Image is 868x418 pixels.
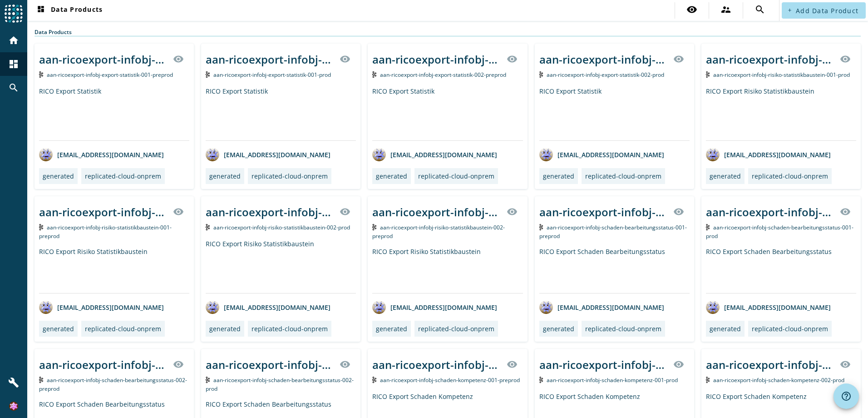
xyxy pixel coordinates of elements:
div: RICO Export Statistik [539,87,690,140]
mat-icon: visibility [686,4,697,15]
img: Kafka Topic: aan-ricoexport-infobj-risiko-statistikbaustein-002-prod [206,224,210,230]
div: RICO Export Risiko Statistikbaustein [206,239,356,293]
div: generated [543,172,574,180]
div: aan-ricoexport-infobj-risiko-statistikbaustein-001-_stage_ [706,52,834,67]
div: [EMAIL_ADDRESS][DOMAIN_NAME] [206,300,330,314]
div: [EMAIL_ADDRESS][DOMAIN_NAME] [372,300,497,314]
div: RICO Export Risiko Statistikbaustein [706,87,856,140]
mat-icon: visibility [173,54,184,65]
img: Kafka Topic: aan-ricoexport-infobj-risiko-statistikbaustein-002-preprod [372,224,376,230]
mat-icon: visibility [340,206,350,217]
div: aan-ricoexport-infobj-schaden-bearbeitungsstatus-001-_stage_ [706,204,834,219]
div: aan-ricoexport-infobj-schaden-kompetenz-001-_stage_ [372,357,501,372]
div: aan-ricoexport-infobj-risiko-statistikbaustein-002-_stage_ [206,204,334,219]
img: avatar [372,300,386,314]
mat-icon: visibility [507,54,518,65]
div: replicated-cloud-onprem [752,172,828,180]
div: generated [543,324,574,333]
div: aan-ricoexport-infobj-export-statistik-002-_stage_ [539,52,668,67]
button: Data Products [32,2,106,19]
span: Kafka Topic: aan-ricoexport-infobj-risiko-statistikbaustein-002-preprod [372,224,505,240]
div: replicated-cloud-onprem [585,324,661,333]
div: aan-ricoexport-infobj-export-statistik-002-_stage_ [372,52,501,67]
img: avatar [372,148,386,161]
mat-icon: dashboard [35,5,46,16]
mat-icon: add [787,8,792,13]
mat-icon: visibility [507,206,518,217]
div: RICO Export Schaden Bearbeitungsstatus [539,247,690,293]
span: Data Products [35,5,103,16]
img: Kafka Topic: aan-ricoexport-infobj-schaden-bearbeitungsstatus-002-preprod [39,377,43,383]
img: avatar [39,300,53,314]
span: Kafka Topic: aan-ricoexport-infobj-schaden-bearbeitungsstatus-001-prod [706,224,854,240]
mat-icon: search [8,82,19,93]
div: replicated-cloud-onprem [752,324,828,333]
img: Kafka Topic: aan-ricoexport-infobj-risiko-statistikbaustein-001-preprod [39,224,43,230]
div: [EMAIL_ADDRESS][DOMAIN_NAME] [372,148,497,161]
div: [EMAIL_ADDRESS][DOMAIN_NAME] [706,300,831,314]
mat-icon: dashboard [8,59,19,70]
img: avatar [706,300,720,314]
img: Kafka Topic: aan-ricoexport-infobj-export-statistik-001-preprod [39,71,43,78]
div: replicated-cloud-onprem [252,324,328,333]
span: Kafka Topic: aan-ricoexport-infobj-risiko-statistikbaustein-001-prod [713,71,850,79]
mat-icon: supervisor_account [720,4,731,15]
span: Kafka Topic: aan-ricoexport-infobj-schaden-kompetenz-001-prod [547,376,678,384]
span: Kafka Topic: aan-ricoexport-infobj-export-statistik-001-prod [213,71,331,79]
img: avatar [39,148,53,161]
mat-icon: visibility [340,54,350,65]
div: [EMAIL_ADDRESS][DOMAIN_NAME] [539,148,664,161]
mat-icon: visibility [840,359,851,370]
span: Kafka Topic: aan-ricoexport-infobj-schaden-kompetenz-001-preprod [380,376,520,384]
img: Kafka Topic: aan-ricoexport-infobj-schaden-bearbeitungsstatus-001-prod [706,224,710,230]
span: Kafka Topic: aan-ricoexport-infobj-schaden-bearbeitungsstatus-002-prod [206,376,354,393]
div: RICO Export Statistik [39,87,189,140]
mat-icon: home [8,35,19,46]
div: aan-ricoexport-infobj-risiko-statistikbaustein-002-_stage_ [372,204,501,219]
mat-icon: visibility [673,206,684,217]
div: RICO Export Statistik [372,87,523,140]
div: replicated-cloud-onprem [85,172,161,180]
mat-icon: visibility [173,359,184,370]
div: aan-ricoexport-infobj-risiko-statistikbaustein-001-_stage_ [39,204,168,219]
div: RICO Export Schaden Bearbeitungsstatus [706,247,856,293]
mat-icon: build [8,377,19,388]
img: Kafka Topic: aan-ricoexport-infobj-export-statistik-002-prod [539,71,543,78]
mat-icon: search [755,4,765,15]
img: Kafka Topic: aan-ricoexport-infobj-schaden-bearbeitungsstatus-001-preprod [539,224,543,230]
div: aan-ricoexport-infobj-schaden-bearbeitungsstatus-002-_stage_ [39,357,168,372]
div: generated [209,172,241,180]
img: Kafka Topic: aan-ricoexport-infobj-schaden-kompetenz-001-preprod [372,377,376,383]
mat-icon: visibility [173,206,184,217]
img: spoud-logo.svg [5,5,23,23]
div: RICO Export Risiko Statistikbaustein [39,247,189,293]
span: Kafka Topic: aan-ricoexport-infobj-schaden-bearbeitungsstatus-001-preprod [539,224,687,240]
span: Kafka Topic: aan-ricoexport-infobj-export-statistik-002-prod [547,71,664,79]
div: generated [376,172,407,180]
span: Kafka Topic: aan-ricoexport-infobj-risiko-statistikbaustein-002-prod [213,224,350,231]
div: generated [710,172,741,180]
img: avatar [706,148,720,161]
img: 4e32eef03a832d2ee18a6d06e9a67099 [9,402,18,411]
img: avatar [539,148,553,161]
div: RICO Export Risiko Statistikbaustein [372,247,523,293]
div: aan-ricoexport-infobj-schaden-kompetenz-001-_stage_ [539,357,668,372]
span: Kafka Topic: aan-ricoexport-infobj-export-statistik-001-preprod [47,71,173,79]
span: Kafka Topic: aan-ricoexport-infobj-export-statistik-002-preprod [380,71,506,79]
mat-icon: visibility [340,359,350,370]
div: aan-ricoexport-infobj-export-statistik-001-_stage_ [39,52,168,67]
div: aan-ricoexport-infobj-schaden-bearbeitungsstatus-002-_stage_ [206,357,334,372]
button: Add Data Product [782,2,866,19]
img: Kafka Topic: aan-ricoexport-infobj-schaden-kompetenz-001-prod [539,377,543,383]
div: aan-ricoexport-infobj-schaden-kompetenz-002-_stage_ [706,357,834,372]
mat-icon: visibility [840,54,851,65]
div: replicated-cloud-onprem [85,324,161,333]
div: [EMAIL_ADDRESS][DOMAIN_NAME] [706,148,831,161]
div: aan-ricoexport-infobj-schaden-bearbeitungsstatus-001-_stage_ [539,204,668,219]
div: aan-ricoexport-infobj-export-statistik-001-_stage_ [206,52,334,67]
div: [EMAIL_ADDRESS][DOMAIN_NAME] [39,148,164,161]
span: Kafka Topic: aan-ricoexport-infobj-schaden-kompetenz-002-prod [713,376,844,384]
div: generated [43,172,74,180]
span: Kafka Topic: aan-ricoexport-infobj-schaden-bearbeitungsstatus-002-preprod [39,376,187,393]
div: [EMAIL_ADDRESS][DOMAIN_NAME] [39,300,164,314]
